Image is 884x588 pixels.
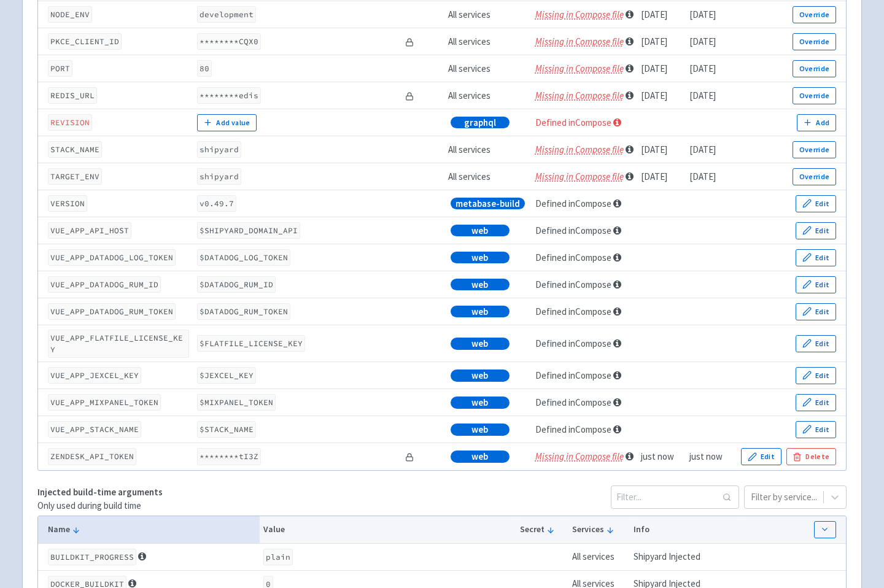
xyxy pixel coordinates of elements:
button: Edit [796,335,836,352]
button: Delete [786,448,836,465]
td: All services [444,82,531,109]
code: VUE_APP_JEXCEL_KEY [48,367,141,384]
span: graphql [464,117,496,129]
code: PKCE_CLIENT_ID [48,33,122,50]
a: Defined in Compose [535,198,611,209]
code: VERSION [48,195,87,212]
time: [DATE] [641,9,667,20]
button: Add value [197,114,257,131]
button: Name [48,523,255,536]
code: $DATADOG_LOG_TOKEN [197,249,290,266]
span: web [471,338,488,350]
code: $JEXCEL_KEY [197,367,256,384]
span: web [471,225,488,237]
i: Missing in Compose file [535,9,624,20]
button: Add [797,114,836,131]
time: [DATE] [689,171,716,182]
i: Missing in Compose file [535,451,624,462]
button: Edit [796,394,836,411]
a: Defined in Compose [535,117,611,128]
button: Edit [796,195,836,212]
button: Override [793,33,836,50]
button: Override [793,60,836,77]
code: VUE_APP_FLATFILE_LICENSE_KEY [48,330,189,358]
time: [DATE] [689,36,716,47]
td: All services [444,28,531,55]
code: VUE_APP_DATADOG_RUM_TOKEN [48,303,176,320]
button: Edit [796,367,836,384]
a: Defined in Compose [535,369,611,381]
button: Edit [796,249,836,266]
input: Filter... [611,485,739,509]
td: All services [444,163,531,190]
time: [DATE] [641,144,667,155]
button: Override [793,6,836,23]
code: $FLATFILE_LICENSE_KEY [197,335,305,352]
span: web [471,451,488,463]
a: Defined in Compose [535,397,611,408]
i: Missing in Compose file [535,63,624,74]
span: web [471,252,488,264]
i: Missing in Compose file [535,36,624,47]
button: Edit [796,276,836,293]
span: metabase-build [456,198,520,210]
a: Defined in Compose [535,252,611,263]
p: Only used during build time [37,499,163,513]
button: Override [793,87,836,104]
time: [DATE] [689,144,716,155]
code: plain [263,549,293,565]
code: REVISION [48,114,92,131]
code: VUE_APP_API_HOST [48,222,131,239]
button: Edit [796,303,836,320]
time: [DATE] [641,171,667,182]
i: Missing in Compose file [535,144,624,155]
button: Edit [741,448,781,465]
td: Shipyard Injected [630,543,721,570]
code: VUE_APP_MIXPANEL_TOKEN [48,394,161,411]
button: Services [572,523,626,536]
a: Defined in Compose [535,279,611,290]
span: web [471,424,488,436]
td: All services [568,543,630,570]
code: 80 [197,60,212,77]
code: PORT [48,60,72,77]
span: web [471,279,488,291]
strong: Injected build-time arguments [37,486,163,498]
time: [DATE] [689,63,716,74]
button: Secret [520,523,565,536]
time: just now [689,451,723,462]
a: Defined in Compose [535,225,611,236]
code: $MIXPANEL_TOKEN [197,394,276,411]
td: All services [444,136,531,163]
td: All services [444,55,531,82]
code: BUILDKIT_PROGRESS [48,549,136,565]
code: development [197,6,256,23]
code: REDIS_URL [48,87,97,104]
th: Value [260,516,516,544]
code: $DATADOG_RUM_ID [197,276,276,293]
span: web [471,369,488,382]
a: Defined in Compose [535,424,611,435]
time: just now [641,451,674,462]
code: VUE_APP_STACK_NAME [48,421,141,438]
code: $SHIPYARD_DOMAIN_API [197,222,300,239]
button: Edit [796,421,836,438]
a: Defined in Compose [535,306,611,317]
code: VUE_APP_DATADOG_LOG_TOKEN [48,249,176,266]
a: Defined in Compose [535,338,611,349]
time: [DATE] [689,9,716,20]
th: Info [630,516,721,544]
time: [DATE] [641,36,667,47]
code: ZENDESK_API_TOKEN [48,448,136,465]
time: [DATE] [689,90,716,101]
time: [DATE] [641,90,667,101]
code: $STACK_NAME [197,421,256,438]
code: v0.49.7 [197,195,236,212]
code: shipyard [197,168,241,185]
button: Edit [796,222,836,239]
button: Override [793,141,836,158]
code: VUE_APP_DATADOG_RUM_ID [48,276,161,293]
code: $DATADOG_RUM_TOKEN [197,303,290,320]
code: NODE_ENV [48,6,92,23]
code: shipyard [197,141,241,158]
